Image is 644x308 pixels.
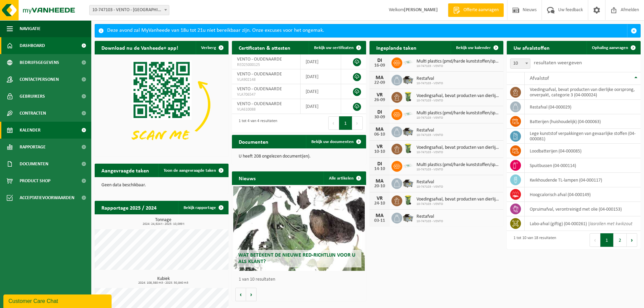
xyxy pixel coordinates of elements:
div: DI [373,58,386,63]
img: WB-5000-GAL-GY-01 [402,74,414,85]
span: Multi plastics (pmd/harde kunststoffen/spanbanden/eps/folie naturel/folie gemeng... [416,162,500,168]
span: VLA706547 [237,92,295,97]
span: VLA902148 [237,77,295,82]
span: 10-747103 - VENTO [416,185,443,189]
h2: Aangevraagde taken [95,164,156,177]
h2: Certificaten & attesten [232,41,297,54]
h3: Tonnage [98,218,229,226]
button: Verberg [196,41,228,54]
span: 10-747103 - VENTO [416,99,500,103]
p: U heeft 208 ongelezen document(en). [239,154,359,159]
div: Deze avond zal MyVanheede van 18u tot 21u niet bereikbaar zijn. Onze excuses voor het ongemak. [107,24,627,37]
div: DI [373,161,386,167]
span: Multi plastics (pmd/harde kunststoffen/spanbanden/eps/folie naturel/folie gemeng... [416,59,500,64]
div: 26-09 [373,98,386,102]
span: Offerte aanvragen [462,7,500,14]
div: 10-10 [373,149,386,154]
span: Restafval [416,76,443,81]
td: hoogcalorisch afval (04-000149) [525,187,641,202]
a: Toon de aangevraagde taken [158,164,228,177]
span: 10-747103 - VENTO [416,219,443,223]
span: Voedingsafval, bevat producten van dierlijke oorsprong, onverpakt, categorie 3 [416,145,500,150]
td: kwikhoudende TL-lampen (04-000117) [525,173,641,187]
span: 10-747103 - VENTO [416,168,500,172]
div: 1 tot 10 van 18 resultaten [510,233,556,247]
span: Kalender [20,122,41,139]
td: spuitbussen (04-000114) [525,158,641,173]
span: VENTO - OUDENAARDE [237,101,282,106]
span: Restafval [416,214,443,219]
td: [DATE] [301,99,341,114]
span: Product Shop [20,172,50,189]
a: Alle artikelen [324,171,365,185]
span: VENTO - OUDENAARDE [237,72,282,77]
h2: Documenten [232,135,275,148]
td: opruimafval, verontreinigd met olie (04-000153) [525,202,641,216]
h2: Ingeplande taken [369,41,423,54]
span: Rapportage [20,139,46,156]
span: Documenten [20,156,48,172]
span: Restafval [416,180,443,185]
td: labo-afval (giftig) (04-000261) | [525,216,641,231]
div: 22-09 [373,80,386,85]
span: VENTO - OUDENAARDE [237,87,282,92]
span: Voedingsafval, bevat producten van dierlijke oorsprong, onverpakt, categorie 3 [416,93,500,99]
td: [DATE] [301,69,341,84]
span: Wat betekent de nieuwe RED-richtlijn voor u als klant? [238,253,355,264]
img: WB-0140-HPE-GN-50 [402,143,414,154]
p: 1 van 10 resultaten [239,277,362,282]
span: Toon de aangevraagde taken [164,168,216,173]
span: Multi plastics (pmd/harde kunststoffen/spanbanden/eps/folie naturel/folie gemeng... [416,111,500,116]
span: 10-747103 - VENTO [416,150,500,155]
span: Acceptatievoorwaarden [20,189,74,206]
button: Vorige [235,288,246,301]
a: Wat betekent de nieuwe RED-richtlijn voor u als klant? [233,186,364,271]
button: Next [352,116,363,130]
img: WB-0140-HPE-GN-50 [402,194,414,206]
h2: Download nu de Vanheede+ app! [95,41,185,54]
img: WB-5000-GAL-GY-01 [402,212,414,223]
img: LP-SK-00500-LPE-16 [402,56,414,68]
div: VR [373,196,386,201]
span: Afvalstof [530,76,549,81]
div: DI [373,110,386,115]
td: restafval (04-000029) [525,100,641,114]
span: Gebruikers [20,88,45,105]
div: 30-09 [373,115,386,120]
h2: Uw afvalstoffen [507,41,556,54]
div: MA [373,213,386,218]
img: LP-SK-00500-LPE-16 [402,160,414,171]
a: Ophaling aanvragen [587,41,640,54]
span: 10-747103 - VENTO [416,64,500,68]
a: Bekijk uw kalender [451,41,503,54]
td: voedingsafval, bevat producten van dierlijke oorsprong, onverpakt, categorie 3 (04-000024) [525,85,641,100]
div: VR [373,92,386,98]
div: VR [373,144,386,149]
span: Bekijk uw certificaten [314,46,354,50]
div: 14-10 [373,167,386,171]
div: 06-10 [373,132,386,137]
img: LP-SK-00500-LPE-16 [402,108,414,120]
i: lasrollen met kwikzout [590,221,633,227]
span: RED25000125 [237,62,295,68]
img: WB-0140-HPE-GN-50 [402,91,414,102]
div: MA [373,179,386,184]
div: 20-10 [373,184,386,189]
span: Navigatie [20,20,41,37]
span: Restafval [416,128,443,133]
p: Geen data beschikbaar. [101,183,222,188]
span: 2024: 108,380 m3 - 2025: 50,840 m3 [98,281,229,285]
label: resultaten weergeven [534,60,582,66]
span: 10-747103 - VENTO [416,133,443,137]
span: 10 [510,59,530,68]
div: 03-11 [373,218,386,223]
span: 10-747103 - VENTO [416,116,500,120]
a: Bekijk rapportage [178,201,228,214]
div: MA [373,75,386,80]
a: Bekijk uw certificaten [309,41,365,54]
button: 2 [614,233,627,247]
img: WB-5000-GAL-GY-01 [402,125,414,137]
span: Voedingsafval, bevat producten van dierlijke oorsprong, onverpakt, categorie 3 [416,197,500,202]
